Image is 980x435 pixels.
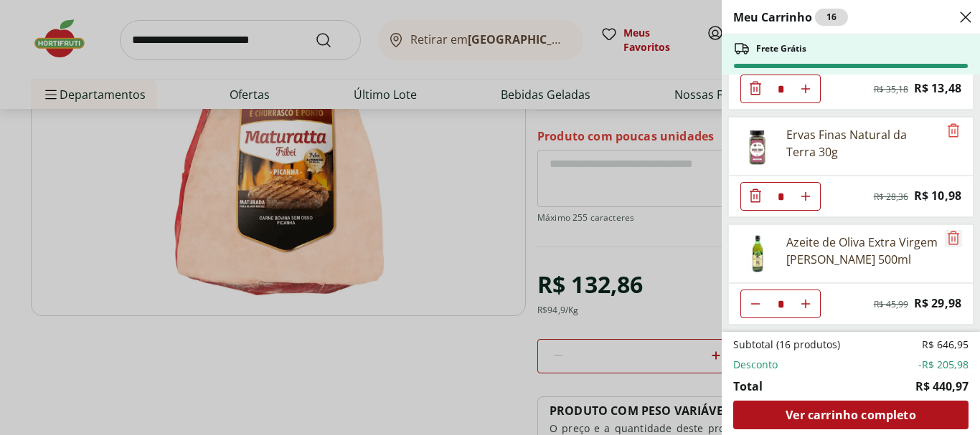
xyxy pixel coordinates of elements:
[914,79,961,98] span: R$ 13,48
[918,358,969,372] span: -R$ 205,98
[915,378,969,395] span: R$ 440,97
[815,9,848,26] div: 16
[741,290,770,318] button: Diminuir Quantidade
[733,358,778,372] span: Desconto
[738,234,778,274] img: Principal
[914,294,961,313] span: R$ 29,98
[770,75,791,102] input: Quantidade Atual
[786,126,938,161] div: Ervas Finas Natural da Terra 30g
[786,234,938,268] div: Azeite de Oliva Extra Virgem [PERSON_NAME] 500ml
[945,230,962,247] button: Remove
[791,75,820,103] button: Aumentar Quantidade
[786,409,915,421] span: Ver carrinho completo
[733,9,848,26] h2: Meu Carrinho
[733,338,840,352] span: Subtotal (16 produtos)
[874,84,908,95] span: R$ 35,18
[791,182,820,211] button: Aumentar Quantidade
[874,191,908,203] span: R$ 28,36
[756,43,806,54] span: Frete Grátis
[770,183,791,210] input: Quantidade Atual
[733,378,763,395] span: Total
[770,290,791,317] input: Quantidade Atual
[791,290,820,318] button: Aumentar Quantidade
[741,75,770,103] button: Diminuir Quantidade
[741,182,770,211] button: Diminuir Quantidade
[733,401,969,429] a: Ver carrinho completo
[738,126,778,166] img: Ervas Finas Natural da Terra 30g
[922,338,969,352] span: R$ 646,95
[914,186,961,206] span: R$ 10,98
[945,123,962,140] button: Remove
[874,299,908,310] span: R$ 45,99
